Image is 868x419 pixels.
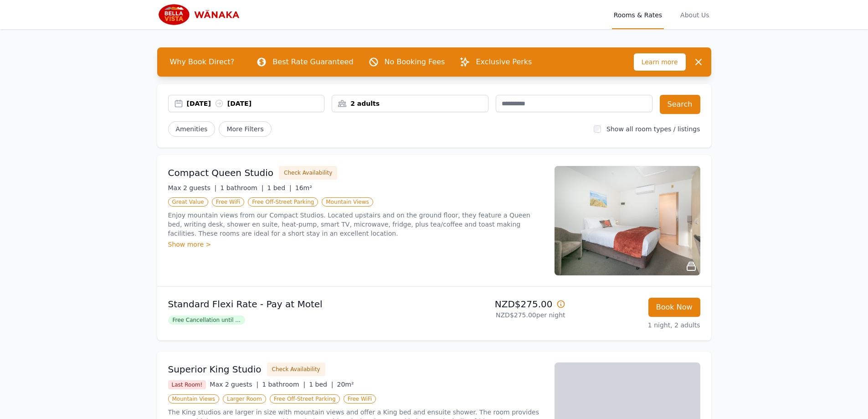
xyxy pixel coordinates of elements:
p: Enjoy mountain views from our Compact Studios. Located upstairs and on the ground floor, they fea... [168,211,544,238]
button: Search [660,95,700,114]
span: Mountain Views [322,197,373,207]
p: Exclusive Perks [476,57,532,67]
p: NZD$275.00 per night [438,310,565,320]
label: Show all room types / listings [606,125,700,133]
div: [DATE] [DATE] [187,99,324,108]
button: Check Availability [267,362,325,376]
span: Free Cancellation until ... [168,316,245,325]
span: 1 bathroom | [220,184,263,191]
span: 1 bathroom | [262,381,305,388]
span: Great Value [168,197,208,207]
span: More Filters [219,121,271,137]
span: 20m² [337,381,354,388]
span: Larger Room [223,394,266,403]
p: 1 night, 2 adults [573,321,700,330]
h3: Superior King Studio [168,363,262,376]
button: Book Now [648,298,700,317]
span: Free Off-Street Parking [248,197,318,207]
p: NZD$275.00 [438,298,565,310]
img: Bella Vista Wanaka [157,4,245,26]
button: Check Availability [279,166,337,180]
span: Mountain Views [168,394,219,403]
button: Amenities [168,121,216,137]
h3: Compact Queen Studio [168,166,274,179]
p: No Booking Fees [385,57,445,67]
p: Best Rate Guaranteed [272,57,353,67]
span: Max 2 guests | [210,381,258,388]
span: 16m² [295,184,312,191]
div: Show more > [168,240,544,249]
span: Max 2 guests | [168,184,217,191]
span: Free WiFi [212,197,245,207]
span: Free WiFi [344,394,376,403]
span: Learn more [634,53,686,71]
span: 1 bed | [267,184,291,191]
span: Last Room! [168,380,206,389]
p: Standard Flexi Rate - Pay at Motel [168,298,431,310]
span: Why Book Direct? [163,53,242,71]
div: 2 adults [332,99,488,108]
span: 1 bed | [309,381,333,388]
span: Free Off-Street Parking [270,394,340,403]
